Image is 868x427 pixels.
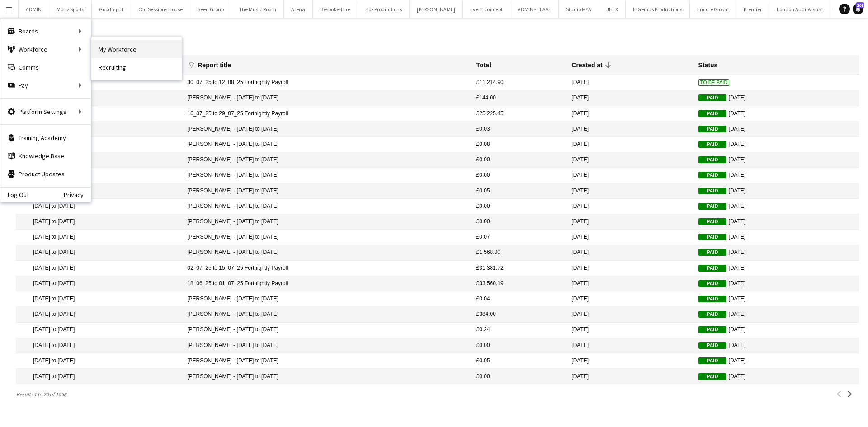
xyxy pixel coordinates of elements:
mat-cell: [DATE] to [DATE] [16,353,183,369]
mat-cell: £0.00 [472,214,567,230]
mat-cell: [DATE] to [DATE] [16,291,183,307]
a: Recruiting [91,58,182,76]
div: Boards [0,22,91,40]
button: Studio MYA [559,0,599,18]
div: Total [476,61,491,69]
div: Report title [198,61,231,69]
button: [PERSON_NAME] [410,0,463,18]
mat-cell: [DATE] [567,291,693,307]
mat-cell: £0.00 [472,199,567,214]
mat-cell: [DATE] to [DATE] [16,199,183,214]
mat-cell: £0.00 [472,152,567,168]
mat-cell: [DATE] [694,137,859,152]
mat-cell: [DATE] [567,307,693,322]
mat-cell: [DATE] [694,230,859,245]
mat-cell: [DATE] to [DATE] [16,75,183,90]
mat-cell: [DATE] [694,276,859,291]
button: Arena [284,0,313,18]
mat-cell: 18_06_25 to 01_07_25 Fortnightly Payroll [183,276,472,291]
button: The Music Room [231,0,284,18]
mat-cell: £0.00 [472,168,567,183]
mat-cell: £0.24 [472,323,567,338]
mat-cell: [DATE] to [DATE] [16,106,183,122]
span: Results 1 to 20 of 1058 [16,391,70,398]
div: Created at [571,61,610,69]
mat-cell: [DATE] to [DATE] [16,245,183,261]
mat-cell: [DATE] [694,199,859,214]
button: Motiv Sports [49,0,92,18]
mat-cell: [DATE] to [DATE] [16,214,183,230]
mat-cell: [DATE] [567,323,693,338]
mat-cell: [DATE] [567,199,693,214]
mat-cell: [DATE] [694,168,859,183]
mat-cell: [PERSON_NAME] - [DATE] to [DATE] [183,152,472,168]
a: My Workforce [91,40,182,58]
mat-cell: [DATE] to [DATE] [16,338,183,353]
mat-cell: [DATE] [694,291,859,307]
div: Report title [198,61,239,69]
mat-cell: [DATE] to [DATE] [16,137,183,152]
a: Privacy [64,191,91,198]
mat-cell: [DATE] [567,353,693,369]
mat-cell: [DATE] [694,106,859,122]
button: Event concept [463,0,510,18]
mat-cell: [DATE] to [DATE] [16,261,183,276]
span: Paid [698,234,726,240]
span: Paid [698,172,726,178]
mat-cell: [PERSON_NAME] - [DATE] to [DATE] [183,323,472,338]
mat-cell: £144.00 [472,91,567,106]
span: To Be Paid [698,79,730,86]
span: Paid [698,94,726,101]
span: Paid [698,265,726,272]
span: Paid [698,110,726,117]
button: London AudioVisual [769,0,830,18]
span: Paid [698,326,726,333]
mat-cell: £0.04 [472,291,567,307]
mat-cell: [DATE] [694,122,859,137]
mat-cell: [PERSON_NAME] - [DATE] to [DATE] [183,122,472,137]
div: Created at [571,61,602,69]
button: ADMIN [19,0,49,18]
div: Platform Settings [0,103,91,121]
a: Product Updates [0,165,91,183]
span: 108 [856,2,864,8]
mat-cell: £0.08 [472,137,567,152]
mat-cell: [DATE] [694,369,859,384]
mat-cell: [PERSON_NAME] - [DATE] to [DATE] [183,199,472,214]
mat-cell: [DATE] [567,137,693,152]
span: Paid [698,311,726,318]
span: Paid [698,296,726,302]
button: InGenius Productions [626,0,690,18]
mat-cell: £33 560.19 [472,276,567,291]
mat-cell: [DATE] [694,183,859,199]
h1: Reports [16,34,859,48]
mat-cell: [DATE] [694,323,859,338]
a: Comms [0,58,91,76]
mat-cell: [PERSON_NAME] - [DATE] to [DATE] [183,369,472,384]
button: Encore Global [690,0,736,18]
mat-cell: [DATE] [694,353,859,369]
mat-cell: [DATE] to [DATE] [16,91,183,106]
div: Pay [0,76,91,94]
button: Goodnight [92,0,131,18]
mat-cell: [PERSON_NAME] - [DATE] to [DATE] [183,353,472,369]
mat-cell: £0.05 [472,183,567,199]
mat-cell: £0.00 [472,338,567,353]
mat-cell: [DATE] to [DATE] [16,369,183,384]
mat-cell: [DATE] [694,91,859,106]
mat-cell: [DATE] [694,307,859,322]
mat-cell: [DATE] [567,152,693,168]
mat-cell: [PERSON_NAME] - [DATE] to [DATE] [183,91,472,106]
mat-cell: [DATE] [567,230,693,245]
span: Paid [698,249,726,256]
mat-cell: [PERSON_NAME] - [DATE] to [DATE] [183,338,472,353]
mat-cell: [DATE] to [DATE] [16,230,183,245]
span: Paid [698,373,726,380]
a: Training Academy [0,129,91,147]
mat-cell: [PERSON_NAME] - [DATE] to [DATE] [183,137,472,152]
mat-cell: [PERSON_NAME] - [DATE] to [DATE] [183,183,472,199]
span: Paid [698,203,726,210]
mat-cell: [PERSON_NAME] - [DATE] to [DATE] [183,214,472,230]
mat-cell: [DATE] [567,261,693,276]
mat-cell: [DATE] to [DATE] [16,183,183,199]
